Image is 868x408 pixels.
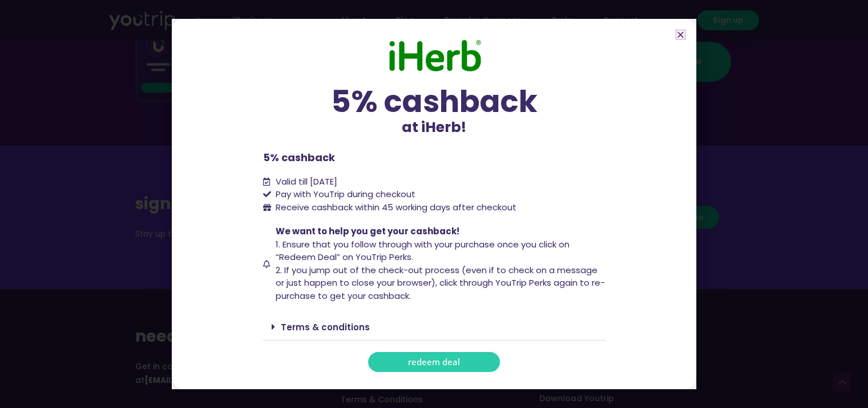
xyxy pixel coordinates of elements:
[263,86,605,138] div: at iHerb!
[368,352,500,372] a: redeem deal
[263,314,605,341] div: Terms & conditions
[276,264,605,302] span: 2. If you jump out of the check-out process (even if to check on a message or just happen to clos...
[263,86,605,117] div: 5% cashback
[408,358,460,366] span: redeem deal
[273,175,337,189] span: Valid till [DATE]
[276,238,570,263] span: 1. Ensure that you follow through with your purchase once you click on “Redeem Deal” on YouTrip P...
[281,321,370,333] a: Terms & conditions
[273,201,516,214] span: Receive cashback within 45 working days after checkout
[263,150,605,165] p: 5% cashback
[276,225,459,237] span: We want to help you get your cashback!
[676,30,685,39] a: Close
[273,188,415,201] span: Pay with YouTrip during checkout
